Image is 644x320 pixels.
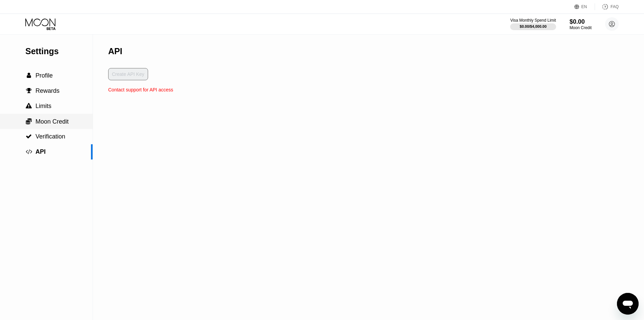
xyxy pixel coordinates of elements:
div: FAQ [595,3,619,10]
span:  [27,72,31,79]
div: $0.00 / $4,000.00 [520,24,547,28]
span: API [35,148,46,155]
span:  [26,133,32,140]
div:  [25,72,32,79]
div: $0.00 [570,18,592,25]
span: Rewards [35,87,59,94]
div: Settings [25,46,93,56]
div: EN [574,3,595,10]
div: API [108,46,122,56]
div: FAQ [611,4,619,9]
div:  [25,118,32,125]
div:  [25,88,32,94]
span:  [26,103,32,109]
span: Verification [35,133,65,140]
div: Moon Credit [570,25,592,30]
div:  [25,133,32,140]
div: Visa Monthly Spend Limit$0.00/$4,000.00 [510,18,556,30]
span:  [26,88,32,94]
div:  [25,103,32,109]
span: Moon Credit [35,118,69,125]
span: Profile [35,72,53,79]
div: Contact support for API access [108,87,173,92]
span: Limits [35,103,51,109]
div:  [25,149,32,155]
div: EN [581,4,587,9]
span:  [26,149,32,155]
div: $0.00Moon Credit [570,18,592,30]
span:  [26,118,32,125]
div: Visa Monthly Spend Limit [510,18,556,23]
iframe: Кнопка запуска окна обмена сообщениями [617,293,639,315]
